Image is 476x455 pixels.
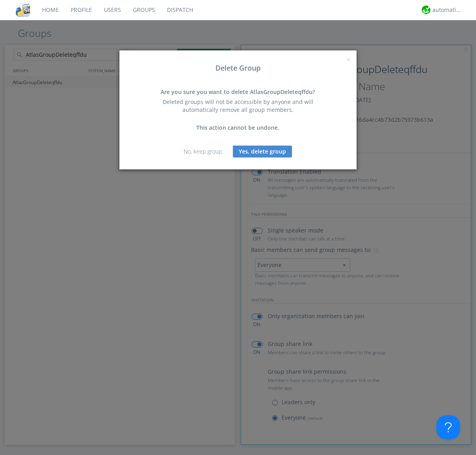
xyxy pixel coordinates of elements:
[153,88,323,96] div: Are you sure you want to delete AtlasGroupDeleteqffdu?
[432,6,462,14] div: automation+atlas
[346,54,351,65] span: ×
[125,64,351,72] h3: Delete Group
[153,124,323,132] div: This action cannot be undone.
[153,98,323,114] div: Deleted groups will not be accessible by anyone and will automatically remove all group members.
[422,6,430,14] img: d2d01cd9b4174d08988066c6d424eccd
[233,146,292,157] button: Yes, delete group
[184,148,223,155] a: No, keep group.
[16,3,30,17] img: cddb5a64eb264b2086981ab96f4c1ba7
